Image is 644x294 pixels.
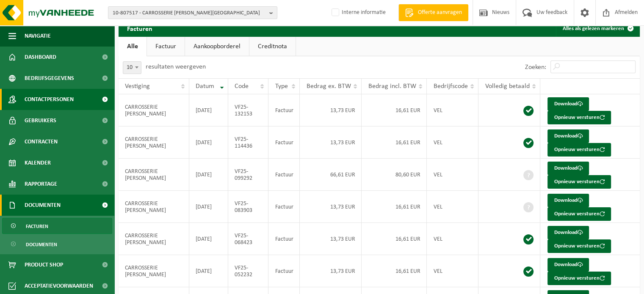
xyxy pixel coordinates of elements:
[119,223,189,255] td: CARROSSERIE [PERSON_NAME]
[427,191,478,223] td: VEL
[228,255,268,287] td: VF25-052232
[123,62,141,74] span: 10
[547,207,611,221] button: Opnieuw versturen
[416,8,464,17] span: Offerte aanvragen
[362,255,427,287] td: 16,61 EUR
[26,218,48,234] span: Facturen
[189,191,228,223] td: [DATE]
[547,143,611,157] button: Opnieuw versturen
[228,94,268,126] td: VF25-132153
[547,239,611,253] button: Opnieuw versturen
[427,223,478,255] td: VEL
[268,223,300,255] td: Factuur
[228,223,268,255] td: VF25-068423
[25,110,56,131] span: Gebruikers
[25,195,61,216] span: Documenten
[189,126,228,159] td: [DATE]
[268,94,300,126] td: Factuur
[433,83,467,90] span: Bedrijfscode
[300,223,362,255] td: 13,73 EUR
[547,194,589,207] a: Download
[146,63,206,70] label: resultaten weergeven
[427,159,478,191] td: VEL
[268,159,300,191] td: Factuur
[123,61,141,74] span: 10
[26,236,57,253] span: Documenten
[196,83,214,90] span: Datum
[119,255,189,287] td: CARROSSERIE [PERSON_NAME]
[300,126,362,159] td: 13,73 EUR
[189,223,228,255] td: [DATE]
[125,83,150,90] span: Vestiging
[547,258,589,272] a: Download
[25,173,57,195] span: Rapportage
[108,6,277,19] button: 10-807517 - CARROSSERIE [PERSON_NAME][GEOGRAPHIC_DATA]
[300,159,362,191] td: 66,61 EUR
[25,131,58,152] span: Contracten
[525,64,546,71] label: Zoeken:
[249,37,296,56] a: Creditnota
[362,223,427,255] td: 16,61 EUR
[25,25,51,47] span: Navigatie
[300,191,362,223] td: 13,73 EUR
[362,126,427,159] td: 16,61 EUR
[25,89,74,110] span: Contactpersonen
[427,255,478,287] td: VEL
[189,255,228,287] td: [DATE]
[427,94,478,126] td: VEL
[556,20,639,37] button: Alles als gelezen markeren
[119,20,161,36] h2: Facturen
[113,7,266,19] span: 10-807517 - CARROSSERIE [PERSON_NAME][GEOGRAPHIC_DATA]
[25,47,56,68] span: Dashboard
[268,191,300,223] td: Factuur
[362,94,427,126] td: 16,61 EUR
[362,159,427,191] td: 80,60 EUR
[235,83,249,90] span: Code
[25,68,74,89] span: Bedrijfsgegevens
[228,191,268,223] td: VF25-083903
[275,83,287,90] span: Type
[119,126,189,159] td: CARROSSERIE [PERSON_NAME]
[330,6,386,19] label: Interne informatie
[189,159,228,191] td: [DATE]
[2,236,112,252] a: Documenten
[119,37,146,56] a: Alle
[362,191,427,223] td: 16,61 EUR
[547,162,589,175] a: Download
[300,255,362,287] td: 13,73 EUR
[547,272,611,285] button: Opnieuw versturen
[25,152,51,173] span: Kalender
[268,255,300,287] td: Factuur
[119,191,189,223] td: CARROSSERIE [PERSON_NAME]
[268,126,300,159] td: Factuur
[2,218,112,234] a: Facturen
[306,83,351,90] span: Bedrag ex. BTW
[398,4,468,21] a: Offerte aanvragen
[485,83,529,90] span: Volledig betaald
[547,226,589,239] a: Download
[228,159,268,191] td: VF25-099292
[25,254,63,275] span: Product Shop
[300,94,362,126] td: 13,73 EUR
[228,126,268,159] td: VF25-114436
[427,126,478,159] td: VEL
[185,37,249,56] a: Aankoopborderel
[547,97,589,111] a: Download
[189,94,228,126] td: [DATE]
[547,175,611,189] button: Opnieuw versturen
[147,37,185,56] a: Factuur
[368,83,416,90] span: Bedrag incl. BTW
[119,94,189,126] td: CARROSSERIE [PERSON_NAME]
[119,159,189,191] td: CARROSSERIE [PERSON_NAME]
[547,111,611,124] button: Opnieuw versturen
[547,129,589,143] a: Download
